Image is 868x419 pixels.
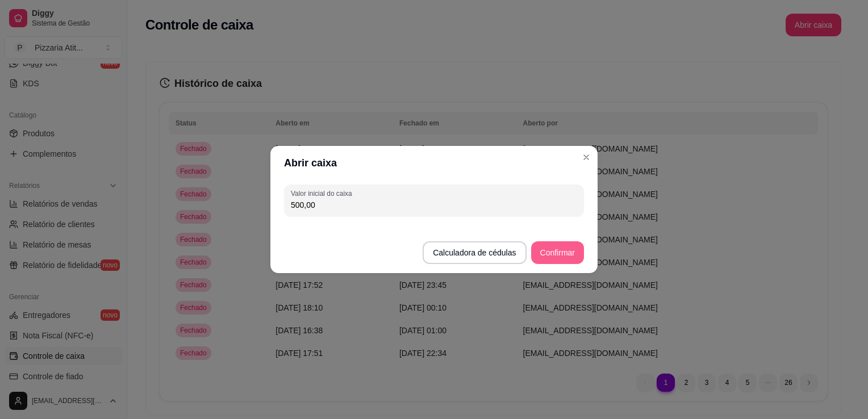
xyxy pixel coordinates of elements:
[291,199,577,211] input: Valor inicial do caixa
[577,148,595,166] button: Close
[270,146,598,180] header: Abrir caixa
[531,241,584,264] button: Confirmar
[291,188,356,198] label: Valor inicial do caixa
[423,241,526,264] button: Calculadora de cédulas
